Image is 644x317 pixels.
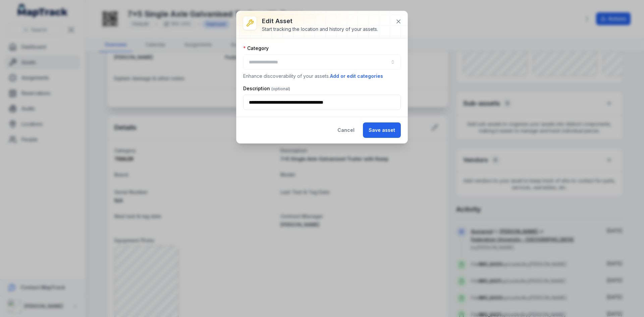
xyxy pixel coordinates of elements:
p: Enhance discoverability of your assets. [243,72,401,80]
h3: Edit asset [262,16,378,26]
button: Add or edit categories [330,72,383,80]
label: Description [243,85,290,92]
label: Category [243,45,269,52]
button: Save asset [363,122,401,138]
div: Start tracking the location and history of your assets. [262,26,378,33]
button: Cancel [332,122,360,138]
